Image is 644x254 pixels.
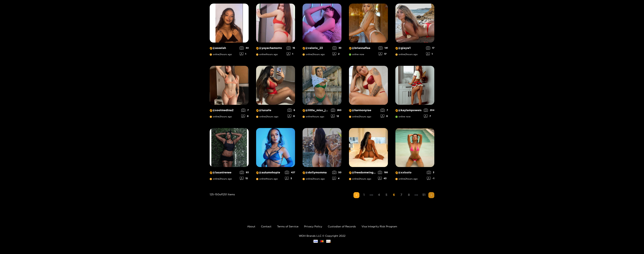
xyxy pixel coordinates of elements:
img: Creator Profile Image: giayw1 [395,4,434,43]
div: 3 [427,171,434,174]
span: online 2 hours ago [210,53,232,56]
span: online 1 hours ago [303,115,324,118]
a: About [247,225,255,228]
div: 12 [331,115,341,118]
a: Creator Profile Image: autumnhopie@autumnhopieonline1hours ago4275 [256,128,295,183]
span: online now [395,115,411,118]
img: Creator Profile Image: harmonyrae [349,66,388,105]
div: 50 [332,171,341,174]
div: 204 [424,109,434,112]
span: right [430,194,432,196]
img: Creator Profile Image: briannaflaa [349,4,388,43]
button: right [428,192,434,198]
img: Creator Profile Image: freedomwingsblaze [349,128,388,167]
div: 7 [424,115,434,118]
div: 15 [240,177,249,180]
img: Creator Profile Image: luxurle [256,66,295,105]
a: 8 [406,192,412,198]
a: Creator Profile Image: aseelah@aseelahonline2hours ago441 [210,4,249,58]
span: online 2 hours ago [349,115,371,118]
p: @ briannaflaa [349,46,377,50]
img: Creator Profile Image: xxtsolo [395,128,434,167]
span: online 2 hours ago [395,53,418,56]
a: Creator Profile Image: dollymomma@dollymommaonline2hours ago504 [303,128,341,183]
p: @ autumnhopie [256,171,283,174]
div: 7 [381,109,388,112]
div: 6 [288,109,295,112]
div: 141 [379,46,388,49]
button: left [353,192,359,198]
span: online 1 hours ago [256,178,278,180]
li: Previous Page [353,192,359,198]
div: 2 [332,52,341,55]
a: Visa Integrity Risk Program [362,225,397,228]
div: 17 [426,46,434,49]
li: 1 [361,192,367,198]
span: online 2 hours ago [256,115,278,118]
span: online 2 hours ago [210,178,232,180]
p: @ little_miss_jade_ [303,109,329,112]
div: 0 [288,115,295,118]
span: online 2 hours ago [395,178,418,180]
a: 4 [376,192,382,198]
li: 6 [391,192,397,198]
a: Creator Profile Image: luxurle@luxurleonline2hours ago60 [256,66,295,121]
a: 6 [391,192,397,198]
span: online 2 hours ago [349,178,371,180]
a: 7 [398,192,404,198]
a: Privacy Policy [304,225,322,228]
p: @ soolmedina2 [210,109,239,112]
span: online 2 hours ago [303,178,325,180]
span: ••• [368,192,374,198]
div: 44 [240,46,249,49]
a: Custodian of Records [328,225,356,228]
div: 5 [285,177,295,180]
img: Creator Profile Image: dollymomma [303,128,341,167]
a: Creator Profile Image: kaylampowers@kaylampowersonline now2047 [395,66,434,121]
div: 17 [379,52,388,55]
div: 1 [240,52,249,55]
img: Creator Profile Image: kaylampowers [395,66,434,105]
span: ••• [413,192,419,198]
div: 198 [378,171,388,174]
div: 4 [332,177,341,180]
li: 5 [383,192,389,198]
a: Creator Profile Image: freedomwingsblaze@freedomwingsblazeonline2hours ago19843 [349,128,388,183]
img: Creator Profile Image: aseelah [210,4,249,43]
p: @ xxtsolo [395,171,425,174]
div: 1 [426,52,434,55]
a: Creator Profile Image: valeria_23@valeria_23online2hours ago302 [303,4,341,58]
a: Creator Profile Image: lasanirenee@lasanireneeonline2hours ago9315 [210,128,249,183]
div: 43 [378,177,388,180]
p: @ kaylampowers [395,109,422,112]
li: 4 [376,192,382,198]
p: @ giayw1 [395,46,424,50]
p: @ lasanirenee [210,171,238,174]
div: 260 [331,109,341,112]
a: Creator Profile Image: briannaflaa@briannaflaaonline now14117 [349,4,388,58]
span: online now [349,53,364,56]
div: 7 [241,109,249,112]
p: @ valeria_23 [303,46,331,50]
div: 427 [285,171,295,174]
span: online 2 hours ago [210,115,232,118]
div: 93 [240,171,249,174]
a: Creator Profile Image: giayw1@giayw1online2hours ago171 [395,4,434,58]
a: Creator Profile Image: little_miss_jade_@little_miss_jade_online1hours ago26012 [303,66,341,121]
p: @ aseelah [210,46,238,50]
span: left [355,194,358,196]
div: 16 [287,46,295,49]
a: Creator Profile Image: yayachamorro@yayachamorroonline1hours ago161 [256,4,295,58]
img: Creator Profile Image: lasanirenee [210,128,249,167]
li: 7 [398,192,404,198]
li: Next Page [428,192,434,198]
div: 1 [287,52,295,55]
a: Creator Profile Image: harmonyrae@harmonyraeonline2hours ago70 [349,66,388,121]
img: Creator Profile Image: soolmedina2 [210,66,249,105]
div: 125 - 150 of 1251 items [210,192,235,213]
div: -1 [427,177,434,180]
li: 8 [406,192,412,198]
div: 30 [332,46,341,49]
p: @ luxurle [256,109,286,112]
li: 51 [421,192,427,198]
